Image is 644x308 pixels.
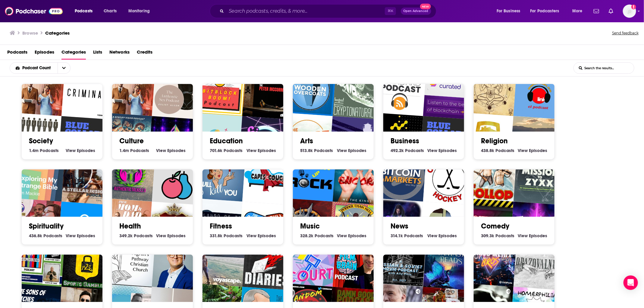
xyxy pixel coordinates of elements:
a: Society [29,136,53,145]
div: Wooden Overcoats [284,64,336,116]
span: Episodes [438,233,457,238]
a: Music [300,222,320,231]
div: Menace 2 Picks Sports Gambling [61,238,113,290]
img: Your Mom & Dad [104,64,156,116]
a: Categories [45,30,70,36]
img: Authentic Sex with Juliet Allen [152,68,204,120]
img: Mission To Zyxx [514,153,565,205]
span: Podcasts [314,148,333,153]
span: Episodes [167,233,186,238]
img: Darknet Diaries [242,238,294,290]
img: Finding Fantasy Reads [423,238,475,290]
a: 513.8k Arts Podcasts [300,148,333,153]
div: Search podcasts, credits, & more... [215,4,442,18]
img: Winging It Travel Podcast [194,235,246,287]
img: Maintenance Phase [152,153,204,205]
span: 1.4m [29,148,39,153]
button: Open AdvancedNew [401,8,431,15]
span: New [420,4,431,9]
a: 438.8k Religion Podcasts [481,148,514,153]
a: 328.2k Music Podcasts [300,233,334,238]
img: Your Mom & Dad [13,64,65,116]
span: Podcasts [130,148,149,153]
span: Episodes [348,233,366,238]
span: Podcasts [404,233,423,238]
span: Charts [104,7,117,15]
span: 314.1k [391,233,403,238]
div: The Film Brain Podcast [333,238,385,290]
div: Capes On the Couch - Where Comics Get Counseling [242,153,294,205]
span: Episodes [348,148,366,153]
span: Episodes [35,47,54,60]
a: Culture [119,136,144,145]
span: View [518,148,528,153]
span: Podcasts [315,233,334,238]
img: Off the Wall Hockey Show [423,153,475,205]
span: View [156,233,166,238]
a: Charts [100,6,120,16]
img: Podchaser - Follow, Share and Rate Podcasts [5,5,63,17]
span: Monitoring [128,7,150,15]
span: Episodes [77,233,95,238]
img: The Dollop with Dave Anthony and Gareth Reynolds [465,150,517,201]
a: Religion [481,136,508,145]
a: Fitness [210,222,232,231]
span: Podcasts [43,233,62,238]
a: View Culture Episodes [156,148,186,153]
h2: Choose List sort [10,62,80,74]
span: View [427,233,437,238]
span: View [337,148,347,153]
a: View Comedy Episodes [518,233,547,238]
a: 349.2k Health Podcasts [119,233,153,238]
a: Comedy [481,222,509,231]
img: Criminal [61,68,113,120]
a: Arts [300,136,313,145]
span: 349.2k [119,233,133,238]
svg: Add a profile image [631,5,636,9]
img: The Peter McCormack Show [242,68,294,120]
span: Episodes [77,148,95,153]
img: Opazovalnica [514,238,565,290]
div: Bitcoin & Markets [375,150,427,201]
span: 513.8k [300,148,313,153]
img: Super Media Bros Podcast [465,235,517,287]
span: View [427,148,437,153]
a: 309.3k Comedy Podcasts [481,233,514,238]
button: open menu [10,66,58,70]
div: The Cryptonaturalist [333,68,385,120]
div: This Podcast Will Kill You [194,150,246,201]
img: A Stellar Insight [61,153,113,205]
button: open menu [568,6,590,16]
button: open menu [492,6,528,16]
a: Show notifications dropdown [606,6,616,16]
a: View Music Episodes [337,233,366,238]
a: Lists [93,47,102,60]
img: WTK: Encore [333,153,385,205]
span: Episodes [167,148,186,153]
a: News [391,222,408,231]
img: Pilgrim's Pathway Ministries [104,235,156,287]
span: View [247,148,256,153]
span: Podcasts [495,233,514,238]
span: Podcasts [134,233,153,238]
a: View Fitness Episodes [247,233,276,238]
span: 492.2k [391,148,404,153]
button: open menu [124,6,158,16]
button: Show profile menu [623,5,636,18]
div: A Russian & Soviet Movie Podcast with Ally Pitts [375,235,427,287]
img: Caminhos Do Paganismo [465,64,517,116]
span: View [337,233,347,238]
a: View Business Episodes [427,148,457,153]
span: Open Advanced [404,10,429,13]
